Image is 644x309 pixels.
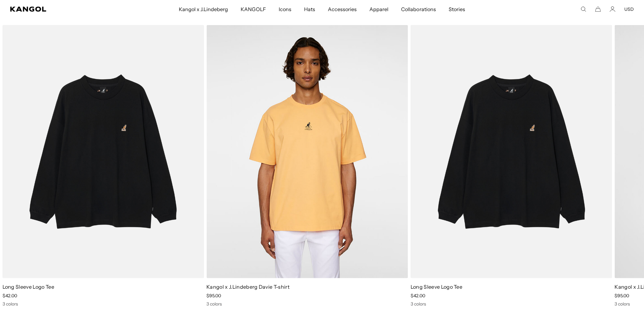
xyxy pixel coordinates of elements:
[411,25,612,278] img: Long Sleeve Logo Tee
[206,301,408,307] div: 3 colors
[206,293,221,299] span: $95.00
[204,25,408,307] div: 2 of 2
[3,25,204,278] img: Long Sleeve Logo Tee
[411,301,612,307] div: 3 colors
[3,284,54,290] a: Long Sleeve Logo Tee
[206,25,408,278] img: Kangol x J.Lindeberg Davie T-shirt
[411,284,462,290] a: Long Sleeve Logo Tee
[206,284,289,290] a: Kangol x J.Lindeberg Davie T-shirt
[408,25,612,307] div: 1 of 2
[610,6,615,12] a: Account
[615,293,629,299] span: $95.00
[581,6,586,12] summary: Search here
[595,6,601,12] button: Cart
[3,301,204,307] div: 3 colors
[411,293,425,299] span: $42.00
[624,6,634,12] button: USD
[3,293,17,299] span: $42.00
[10,7,118,12] a: Kangol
